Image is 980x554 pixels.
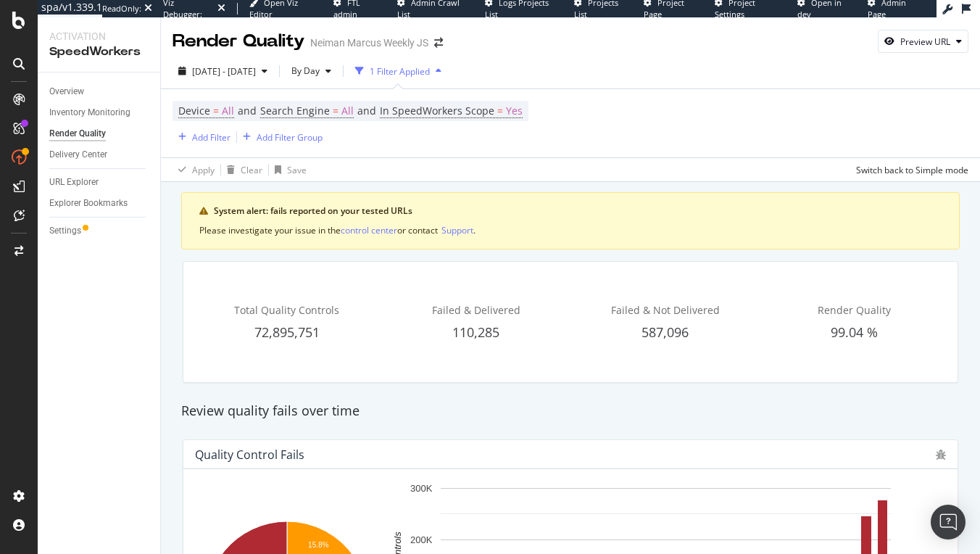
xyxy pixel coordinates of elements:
button: control center [341,223,397,237]
div: Render Quality [173,29,304,54]
div: 1 Filter Applied [370,65,430,78]
button: Add Filter Group [237,128,323,146]
a: URL Explorer [49,175,150,190]
div: Add Filter [192,131,231,144]
span: and [357,104,376,117]
span: and [238,104,257,117]
div: System alert: fails reported on your tested URLs [214,204,942,218]
button: Switch back to Simple mode [850,158,968,181]
div: Support [441,224,473,236]
span: Render Quality [818,303,891,317]
button: Save [269,158,307,181]
span: All [341,101,354,121]
div: Delivery Center [49,147,107,162]
text: 15.8% [308,541,328,549]
button: Apply [173,158,215,181]
div: Explorer Bookmarks [49,196,128,211]
div: Add Filter Group [257,131,323,144]
a: Inventory Monitoring [49,105,150,120]
span: 110,285 [452,323,499,341]
span: 99.04 % [831,323,878,341]
div: Inventory Monitoring [49,105,130,120]
div: Apply [192,164,215,176]
button: By Day [286,59,337,83]
span: Failed & Not Delivered [611,303,720,317]
div: arrow-right-arrow-left [434,38,443,48]
span: By Day [286,65,320,77]
div: Overview [49,84,84,99]
button: Add Filter [173,128,231,146]
div: Settings [49,223,81,239]
button: [DATE] - [DATE] [173,59,273,83]
a: Render Quality [49,126,150,141]
div: Activation [49,29,149,44]
span: = [333,104,339,117]
span: 72,895,751 [254,323,320,341]
div: Open Intercom Messenger [931,505,966,539]
span: 587,096 [641,323,689,341]
div: Preview URL [900,36,950,48]
span: Yes [506,101,523,121]
div: Save [287,164,307,176]
span: Search Engine [260,104,330,117]
span: = [213,104,219,117]
button: Preview URL [878,30,968,53]
div: Please investigate your issue in the or contact . [199,223,942,237]
span: In SpeedWorkers Scope [380,104,494,117]
button: 1 Filter Applied [349,59,447,83]
text: 300K [410,483,433,494]
div: bug [936,450,946,460]
span: [DATE] - [DATE] [192,65,256,78]
text: 200K [410,534,433,545]
span: Failed & Delivered [432,303,520,317]
div: URL Explorer [49,175,99,190]
div: Review quality fails over time [174,402,967,421]
span: Device [178,104,210,117]
div: control center [341,224,397,236]
a: Explorer Bookmarks [49,196,150,211]
div: ReadOnly: [102,3,141,15]
div: Quality Control Fails [195,447,304,462]
button: Clear [221,158,262,181]
div: Switch back to Simple mode [856,164,968,176]
span: All [222,101,234,121]
span: = [497,104,503,117]
a: Settings [49,223,150,239]
a: Delivery Center [49,147,150,162]
div: Neiman Marcus Weekly JS [310,36,428,50]
div: Render Quality [49,126,106,141]
a: Overview [49,84,150,99]
div: warning banner [181,192,960,249]
div: SpeedWorkers [49,44,149,60]
div: Clear [241,164,262,176]
button: Support [441,223,473,237]
span: Total Quality Controls [234,303,339,317]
